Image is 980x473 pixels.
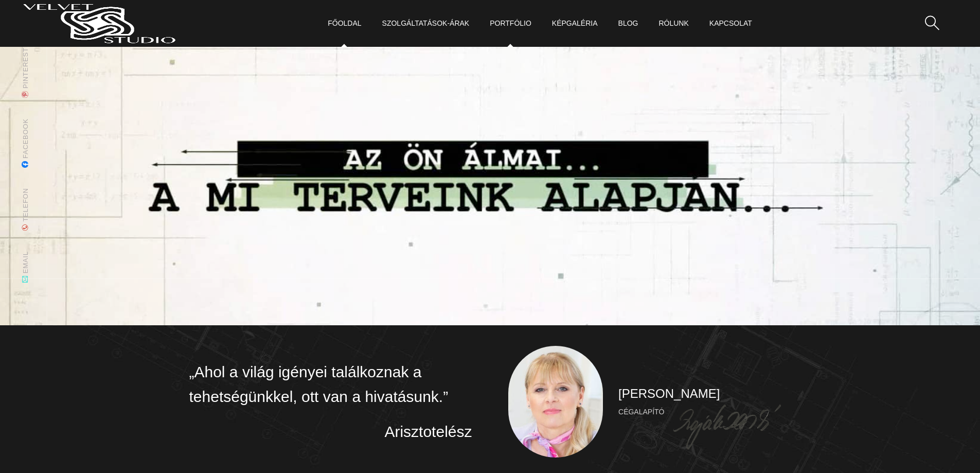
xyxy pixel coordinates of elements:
[618,387,720,400] a: [PERSON_NAME]
[508,346,603,458] img: VelvetStudio Főoldal Zajak Ildi kicsi lakberendezés
[618,405,791,418] p: Cégalapító
[189,360,472,409] p: „Ahol a világ igényei találkoznak a tehetségünkkel, ott van a hivatásunk.”
[3,47,49,91] span: pinterest
[189,419,472,444] p: Arisztotelész
[3,252,49,276] span: Email
[3,188,49,224] span: Telefon
[3,252,49,283] a: Email
[3,188,49,231] a: Telefon
[3,47,49,98] a: pinterest
[3,118,49,168] a: facebook
[3,118,49,161] span: facebook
